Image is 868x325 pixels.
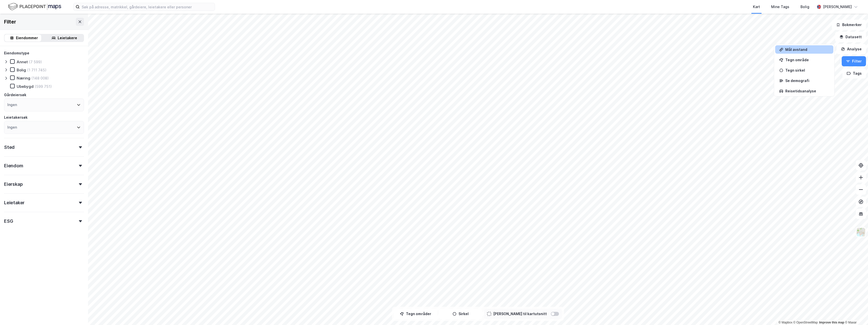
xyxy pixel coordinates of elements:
[4,144,15,150] div: Sted
[17,68,26,72] div: Bolig
[753,4,760,10] div: Kart
[771,4,789,10] div: Mine Tags
[58,35,77,41] div: Leietakere
[7,124,17,130] div: Ingen
[832,20,866,30] button: Bokmerker
[80,3,215,11] input: Søk på adresse, matrikkel, gårdeiere, leietakere eller personer
[843,301,868,325] div: Kontrollprogram for chat
[856,227,866,237] img: Z
[7,102,17,108] div: Ingen
[785,78,829,83] div: Se demografi
[837,44,866,54] button: Analyse
[785,47,829,52] div: Mål avstand
[785,58,829,62] div: Tegn område
[778,321,792,324] a: Mapbox
[8,2,61,11] img: logo.f888ab2527a4732fd821a326f86c7f29.svg
[4,218,13,224] div: ESG
[17,84,34,89] div: Ubebygd
[17,76,30,80] div: Næring
[4,181,23,187] div: Eierskap
[793,321,818,324] a: OpenStreetMap
[439,309,482,319] button: Sirkel
[4,50,29,56] div: Eiendomstype
[4,114,28,120] div: Leietakersøk
[785,89,829,93] div: Reisetidsanalyse
[800,4,809,10] div: Bolig
[4,18,16,26] div: Filter
[29,59,42,64] div: (7 599)
[785,68,829,72] div: Tegn sirkel
[843,301,868,325] iframe: Chat Widget
[4,92,26,98] div: Gårdeiersøk
[819,321,844,324] a: Improve this map
[16,35,38,41] div: Eiendommer
[823,4,852,10] div: [PERSON_NAME]
[27,68,47,72] div: (1 711 745)
[35,84,52,89] div: (599 751)
[17,59,28,64] div: Annet
[4,163,23,169] div: Eiendom
[493,311,547,317] div: [PERSON_NAME] til kartutsnitt
[394,309,437,319] button: Tegn områder
[835,32,866,42] button: Datasett
[842,68,866,78] button: Tags
[842,56,866,66] button: Filter
[31,76,49,80] div: (148 008)
[4,200,25,206] div: Leietaker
